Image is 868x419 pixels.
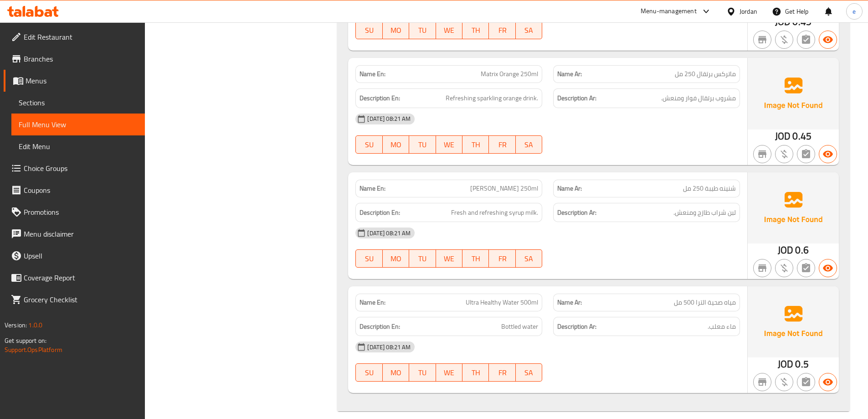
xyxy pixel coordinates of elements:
button: TH [462,249,489,268]
span: مشروب برتقال فوار ومنعش. [661,93,736,104]
span: WE [440,24,459,37]
span: SA [519,138,539,151]
a: Choice Groups [4,157,145,179]
span: JOD [778,355,793,373]
a: Coupons [4,179,145,201]
button: Not branch specific item [753,145,771,163]
strong: Description Ar: [557,93,596,104]
span: لبن شراب طازج ومنعش. [673,207,736,218]
button: FR [489,249,515,268]
button: MO [383,135,409,154]
span: SA [519,252,539,265]
span: Full Menu View [19,119,138,130]
button: TU [409,249,436,268]
span: FR [493,24,512,37]
a: Edit Restaurant [4,26,145,48]
button: MO [383,21,409,39]
strong: Name En: [360,298,385,307]
strong: Description Ar: [557,207,596,218]
button: TU [409,21,436,39]
button: SU [355,135,382,154]
span: Ultra Healthy Water 500ml [466,298,538,307]
span: Menus [26,75,138,86]
span: Version: [5,319,27,331]
span: Menu disclaimer [24,228,138,239]
a: Sections [11,92,145,114]
strong: Description En: [360,207,400,218]
span: 0.6 [795,241,808,259]
a: Menu disclaimer [4,223,145,245]
button: Not branch specific item [753,31,771,49]
button: Available [819,31,837,49]
span: SU [360,252,379,265]
button: FR [489,21,515,39]
span: FR [493,366,512,379]
span: Edit Menu [19,141,138,152]
span: Sections [19,97,138,108]
span: SU [360,138,379,151]
a: Upsell [4,245,145,267]
span: MO [386,138,406,151]
button: Available [819,259,837,277]
span: SU [360,366,379,379]
button: SU [355,21,382,39]
span: TH [466,24,485,37]
span: TU [413,252,432,265]
button: WE [436,21,462,39]
span: WE [440,138,459,151]
button: Available [819,373,837,391]
span: [PERSON_NAME] 250ml [470,184,538,193]
span: WE [440,366,459,379]
button: SU [355,249,382,268]
button: Available [819,145,837,163]
span: 0.45 [792,127,812,145]
strong: Name En: [360,69,385,79]
span: Upsell [24,250,138,261]
button: MO [383,249,409,268]
span: FR [493,252,512,265]
strong: Name Ar: [557,298,582,307]
span: 1.0.0 [28,319,42,331]
button: MO [383,363,409,382]
span: Refreshing sparkling orange drink. [446,93,538,104]
span: 0.5 [795,355,808,373]
strong: Description En: [360,93,400,104]
button: WE [436,249,462,268]
span: Branches [24,53,138,64]
span: Edit Restaurant [24,31,138,42]
span: Matrix Orange 250ml [481,69,538,79]
span: JOD [778,241,793,259]
span: ماء معلب. [708,321,736,332]
span: TH [466,138,485,151]
span: MO [386,252,406,265]
span: e [853,6,856,16]
span: شنينه طيبة 250 مل [683,184,736,193]
button: Not has choices [797,373,815,391]
img: Ae5nvW7+0k+MAAAAAElFTkSuQmCC [748,286,839,357]
button: TU [409,363,436,382]
button: FR [489,363,515,382]
button: WE [436,363,462,382]
button: SA [516,249,542,268]
span: SU [360,24,379,37]
button: Not branch specific item [753,259,771,277]
span: WE [440,252,459,265]
button: Purchased item [775,373,793,391]
a: Coverage Report [4,267,145,289]
span: FR [493,138,512,151]
span: Bottled water [501,321,538,332]
a: Promotions [4,201,145,223]
span: ماتركس برتقال 250 مل [675,69,736,79]
strong: Name Ar: [557,69,582,79]
button: Purchased item [775,259,793,277]
img: Ae5nvW7+0k+MAAAAAElFTkSuQmCC [748,172,839,243]
span: Choice Groups [24,163,138,174]
span: Coupons [24,185,138,196]
button: Not has choices [797,145,815,163]
a: Menus [4,70,145,92]
button: Purchased item [775,31,793,49]
button: WE [436,135,462,154]
span: TH [466,252,485,265]
span: Get support on: [5,335,46,347]
img: Ae5nvW7+0k+MAAAAAElFTkSuQmCC [748,58,839,129]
